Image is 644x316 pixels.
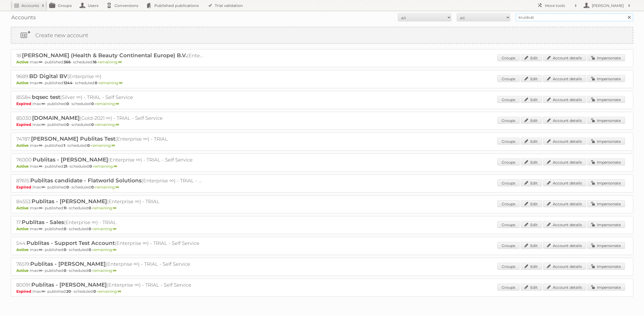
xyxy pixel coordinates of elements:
span: Active [16,206,30,210]
a: Account details [543,159,586,165]
strong: 21 [64,164,67,169]
span: remaining: [99,80,123,85]
a: Groups [497,221,520,228]
strong: ∞ [116,122,119,127]
span: Expired [16,289,33,294]
p: max: - published: - scheduled: - [16,164,628,169]
a: Account details [543,138,586,145]
strong: 1 [64,143,65,148]
a: Account details [543,96,586,103]
p: max: - published: - scheduled: - [16,122,628,127]
span: BD Digital BV [29,73,67,79]
strong: 0 [66,101,69,106]
a: Edit [521,284,542,291]
strong: ∞ [116,101,119,106]
strong: ∞ [39,226,42,231]
a: Edit [521,138,542,145]
a: Groups [497,242,520,249]
a: Impersonate [587,117,625,124]
h2: 85030: (Gold-2021 ∞) - TRIAL - Self Service [16,115,204,122]
span: remaining: [97,289,121,294]
span: Publitas - [PERSON_NAME] [30,261,106,267]
span: remaining: [93,268,116,273]
a: Account details [543,200,586,207]
a: Impersonate [587,138,625,145]
strong: 0 [64,247,66,252]
span: Active [16,268,30,273]
a: Account details [543,221,586,228]
strong: ∞ [39,268,42,273]
a: Edit [521,159,542,165]
a: Groups [497,263,520,270]
strong: ∞ [41,101,45,106]
strong: 1244 [64,80,73,85]
strong: 366 [64,60,71,64]
p: max: - published: - scheduled: - [16,143,628,148]
p: max: - published: - scheduled: - [16,101,628,106]
strong: 0 [89,164,92,169]
a: Account details [543,117,586,124]
a: Create new account [11,27,633,43]
strong: ∞ [39,164,42,169]
a: Edit [521,242,542,249]
strong: 0 [93,289,96,294]
p: max: - published: - scheduled: - [16,80,628,85]
a: Impersonate [587,75,625,82]
a: Account details [543,75,586,82]
strong: 0 [89,226,91,231]
a: Groups [497,75,520,82]
a: Account details [543,263,586,270]
strong: ∞ [114,164,117,169]
span: Active [16,247,30,252]
h2: 18: (Enterprise ∞) [16,52,204,59]
strong: ∞ [119,80,123,85]
a: Account details [543,242,586,249]
a: Edit [521,179,542,186]
a: Groups [497,138,520,145]
strong: ∞ [113,247,116,252]
strong: 0 [64,268,66,273]
span: remaining: [95,122,119,127]
a: Groups [497,54,520,61]
p: max: - published: - scheduled: - [16,60,628,64]
a: Impersonate [587,242,625,249]
strong: ∞ [113,226,116,231]
a: Groups [497,200,520,207]
strong: 0 [91,185,94,190]
strong: 0 [66,185,69,190]
a: Groups [497,96,520,103]
a: Impersonate [587,284,625,291]
h2: [PERSON_NAME] [590,3,625,8]
p: max: - published: - scheduled: - [16,247,628,252]
h2: Accounts [21,3,39,8]
strong: ∞ [39,206,42,210]
span: Publitas - [PERSON_NAME] [31,282,107,288]
strong: 0 [66,122,69,127]
span: remaining: [93,164,117,169]
strong: 11 [64,206,66,210]
a: Edit [521,96,542,103]
strong: 0 [89,247,91,252]
a: Groups [497,117,520,124]
strong: ∞ [118,60,122,64]
span: remaining: [93,247,116,252]
strong: ∞ [39,60,42,64]
h2: 9689: (Enterprise ∞) [16,73,204,80]
strong: ∞ [41,185,45,190]
span: remaining: [91,143,115,148]
a: Impersonate [587,263,625,270]
a: Groups [497,159,520,165]
p: max: - published: - scheduled: - [16,185,628,190]
strong: ∞ [39,247,42,252]
a: Account details [543,54,586,61]
span: remaining: [98,60,122,64]
span: Active [16,164,30,169]
span: Publitas candidate - Flatworld Solutions [30,177,142,184]
span: [PERSON_NAME] (Health & Beauty Continental Europe) B.V. [22,52,187,59]
a: Account details [543,179,586,186]
p: max: - published: - scheduled: - [16,268,628,273]
span: Active [16,143,30,148]
span: Expired [16,122,33,127]
strong: 0 [89,206,91,210]
strong: 0 [89,268,91,273]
